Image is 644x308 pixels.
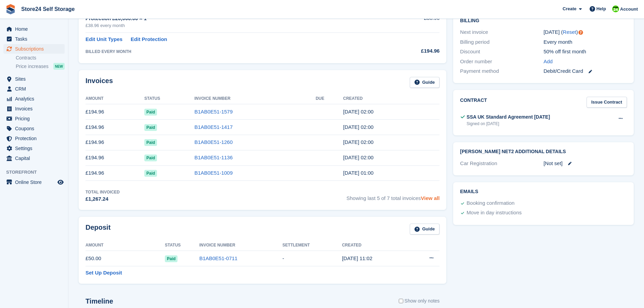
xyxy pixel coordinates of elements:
[56,178,65,186] a: Preview store
[460,58,543,66] div: Order number
[131,36,167,43] a: Edit Protection
[543,38,627,46] div: Every month
[343,93,439,104] th: Created
[282,240,342,251] th: Settlement
[86,135,144,150] td: £194.96
[199,255,238,261] a: B1AB0E51-0711
[612,5,619,12] img: Robert Sears
[587,97,627,108] a: Issue Contract
[3,84,65,94] a: menu
[15,104,56,113] span: Invoices
[195,93,316,104] th: Invoice Number
[460,67,543,75] div: Payment method
[460,38,543,46] div: Billing period
[199,240,282,251] th: Invoice Number
[86,93,144,104] th: Amount
[390,47,439,55] div: £194.96
[342,240,408,251] th: Created
[466,199,514,207] div: Booking confirmation
[460,160,543,168] div: Car Registration
[543,67,627,75] div: Debit/Credit Card
[165,255,178,262] span: Paid
[620,6,638,13] span: Account
[15,124,56,133] span: Coupons
[543,48,627,56] div: 50% off first month
[86,165,144,181] td: £194.96
[15,144,56,153] span: Settings
[86,150,144,165] td: £194.96
[195,124,233,130] a: B1AB0E51-1417
[3,94,65,104] a: menu
[3,114,65,123] a: menu
[53,63,65,70] div: NEW
[86,189,120,195] div: Total Invoiced
[578,29,584,36] div: Tooltip anchor
[144,124,157,131] span: Paid
[15,94,56,104] span: Analytics
[343,155,373,160] time: 2025-04-25 01:00:46 UTC
[3,34,65,44] a: menu
[3,24,65,34] a: menu
[466,113,550,121] div: SSA UK Standard Agreement [DATE]
[16,63,49,70] span: Price increases
[16,55,65,61] a: Contracts
[15,74,56,84] span: Sites
[343,124,373,130] time: 2025-06-25 01:00:45 UTC
[399,297,403,305] input: Show only notes
[466,121,550,127] div: Signed on [DATE]
[144,139,157,146] span: Paid
[195,155,233,160] a: B1AB0E51-1136
[543,160,627,168] div: [Not set]
[86,49,390,55] div: BILLED EVERY MONTH
[346,189,439,203] span: Showing last 5 of 7 total invoices
[282,251,342,266] td: -
[165,240,199,251] th: Status
[15,153,56,163] span: Capital
[15,84,56,94] span: CRM
[3,144,65,153] a: menu
[343,109,373,115] time: 2025-07-25 01:00:37 UTC
[15,134,56,143] span: Protection
[15,44,56,54] span: Subscriptions
[596,5,606,12] span: Help
[399,297,440,305] label: Show only notes
[3,177,65,187] a: menu
[3,104,65,113] a: menu
[410,77,440,88] a: Guide
[543,58,553,66] a: Add
[86,36,122,43] a: Edit Unit Types
[3,134,65,143] a: menu
[144,170,157,177] span: Paid
[15,114,56,123] span: Pricing
[86,251,165,266] td: £50.00
[86,224,110,235] h2: Deposit
[16,63,65,70] a: Price increases NEW
[144,109,157,116] span: Paid
[3,44,65,54] a: menu
[3,74,65,84] a: menu
[86,195,120,203] div: £1,267.24
[86,77,113,88] h2: Invoices
[5,4,16,14] img: stora-icon-8386f47178a22dfd0bd8f6a31ec36ba5ce8667c1dd55bd0f319d3a0aa187defe.svg
[460,189,627,195] h2: Emails
[343,170,373,176] time: 2025-03-25 01:00:04 UTC
[195,109,233,115] a: B1AB0E51-1579
[460,28,543,36] div: Next invoice
[15,177,56,187] span: Online Store
[460,48,543,56] div: Discount
[86,104,144,120] td: £194.96
[543,28,627,36] div: [DATE] ( )
[316,93,343,104] th: Due
[563,5,576,12] span: Create
[15,34,56,44] span: Tasks
[86,269,122,277] a: Set Up Deposit
[460,149,627,155] h2: [PERSON_NAME] Net2 Additional Details
[144,155,157,161] span: Paid
[86,120,144,135] td: £194.96
[86,240,165,251] th: Amount
[3,153,65,163] a: menu
[460,17,627,24] h2: Billing
[342,255,372,261] time: 2025-01-10 11:02:14 UTC
[15,24,56,34] span: Home
[460,97,487,108] h2: Contract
